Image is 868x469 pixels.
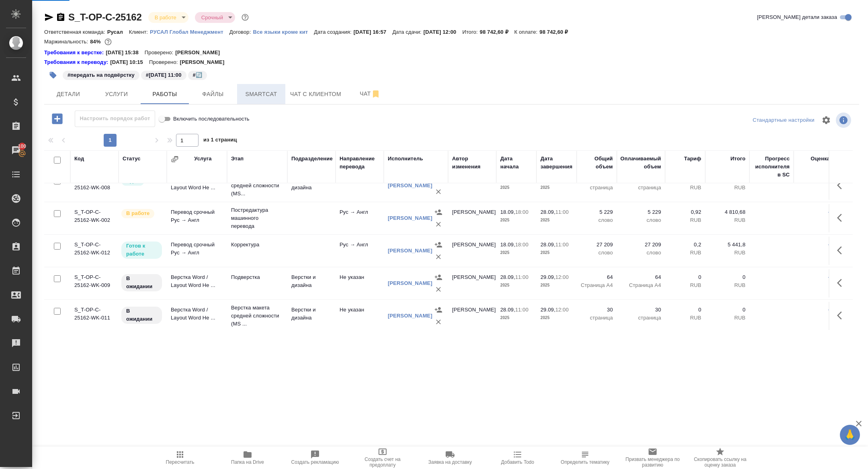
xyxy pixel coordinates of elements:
[129,29,150,35] p: Клиент:
[480,29,514,35] p: 98 742,60 ₽
[515,307,528,313] p: 11:00
[253,28,314,35] a: Все языки кроме кит
[194,89,232,99] span: Файлы
[540,242,555,248] p: 28.09,
[621,216,661,224] p: слово
[126,242,157,258] p: Готов к работе
[231,459,264,465] span: Папка на Drive
[581,249,613,257] p: слово
[349,446,416,469] button: Создать счет на предоплату
[540,216,573,224] p: 2025
[70,269,119,297] td: S_T-OP-C-25162-WK-009
[121,241,163,260] div: Исполнитель может приступить к работе
[13,142,31,150] span: 100
[90,39,102,45] p: 84%
[371,89,381,99] svg: Отписаться
[336,204,384,232] td: Рус → Англ
[709,184,745,192] p: RUB
[709,314,745,322] p: RUB
[462,29,479,35] p: Итого:
[432,206,444,218] button: Назначить
[145,89,184,99] span: Работы
[540,249,573,257] p: 2025
[97,89,136,99] span: Услуги
[432,251,444,263] button: Удалить
[68,71,135,79] p: #передать на подвёрстку
[432,239,444,251] button: Назначить
[832,306,852,325] button: Здесь прячутся важные кнопки
[669,306,701,314] p: 0
[193,71,202,79] p: #🔄️
[287,302,336,330] td: Верстки и дизайна
[515,242,528,248] p: 18:00
[432,271,444,283] button: Назначить
[173,115,250,123] span: Включить последовательность
[167,172,227,200] td: Верстка Word / Layout Word Не ...
[336,269,384,297] td: Не указан
[500,209,515,215] p: 18.09,
[231,241,283,249] p: Корректура
[551,446,619,469] button: Определить тематику
[501,459,534,465] span: Добавить Todo
[751,114,817,127] div: split button
[515,274,528,280] p: 11:00
[621,249,661,257] p: слово
[68,12,142,23] a: S_T-OP-C-25162
[828,274,830,280] a: -
[432,316,444,328] button: Удалить
[581,184,613,192] p: страница
[281,446,349,469] button: Создать рекламацию
[555,242,569,248] p: 11:00
[44,29,107,35] p: Ответственная команда:
[540,274,555,280] p: 29.09,
[187,71,208,78] span: 🔄️
[832,273,852,293] button: Здесь прячутся важные кнопки
[515,209,528,215] p: 18:00
[287,269,336,297] td: Верстки и дизайна
[448,302,496,330] td: [PERSON_NAME]
[540,281,573,289] p: 2025
[166,459,194,465] span: Пересчитать
[621,208,661,216] p: 5 229
[336,237,384,265] td: Рус → Англ
[500,249,532,257] p: 2025
[448,237,496,265] td: [PERSON_NAME]
[194,155,211,163] div: Услуга
[121,306,163,325] div: Исполнитель назначен, приступать к работе пока рано
[669,249,701,257] p: RUB
[231,174,283,198] p: Верстка таблицы средней сложности (MS...
[669,208,701,216] p: 0,92
[49,89,88,99] span: Детали
[828,209,830,215] a: -
[620,155,661,171] div: Оплачиваемый объем
[709,216,745,224] p: RUB
[388,248,432,254] a: [PERSON_NAME]
[167,269,227,297] td: Верстка Word / Layout Word Не ...
[314,29,353,35] p: Дата создания:
[44,49,106,57] div: Нажми, чтобы открыть папку с инструкцией
[432,283,444,295] button: Удалить
[619,446,686,469] button: Призвать менеджера по развитию
[231,206,283,230] p: Постредактура машинного перевода
[684,155,701,163] div: Тариф
[500,155,532,171] div: Дата начала
[581,155,613,171] div: Общий объем
[757,13,837,21] span: [PERSON_NAME] детали заказа
[231,155,244,163] div: Этап
[46,111,68,127] button: Добавить работу
[731,155,745,163] div: Итого
[540,209,555,215] p: 28.09,
[500,274,515,280] p: 28.09,
[709,273,745,281] p: 0
[44,49,106,57] a: Требования к верстке:
[149,58,180,66] p: Проверено:
[240,12,250,23] button: Доп статусы указывают на важность/срочность заказа
[121,273,163,292] div: Исполнитель назначен, приступать к работе пока рано
[388,155,423,163] div: Исполнитель
[126,209,149,217] p: В работе
[145,49,176,57] p: Проверено:
[669,281,701,289] p: RUB
[843,426,857,443] span: 🙏
[354,29,393,35] p: [DATE] 16:57
[126,274,157,291] p: В ожидании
